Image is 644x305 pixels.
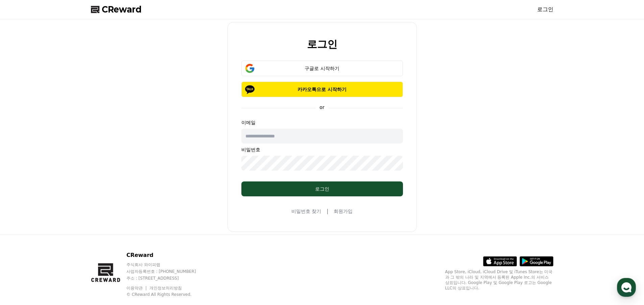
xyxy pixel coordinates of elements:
[241,181,403,196] button: 로그인
[291,208,321,215] a: 비밀번호 찾기
[126,292,209,297] p: © CReward All Rights Reserved.
[45,215,87,232] a: 대화
[126,262,209,267] p: 주식회사 와이피랩
[62,225,70,231] span: 대화
[149,286,182,290] a: 개인정보처리방침
[241,61,403,76] button: 구글로 시작하기
[126,276,209,281] p: 주소 : [STREET_ADDRESS]
[334,208,353,215] a: 회원가입
[251,86,393,93] p: 카카오톡으로 시작하기
[307,39,337,50] h2: 로그인
[102,4,142,15] span: CReward
[126,251,209,259] p: CReward
[537,5,553,14] a: 로그인
[327,207,328,215] span: |
[126,286,148,290] a: 이용약관
[315,104,328,111] p: or
[126,269,209,274] p: 사업자등록번호 : [PHONE_NUMBER]
[91,4,142,15] a: CReward
[255,186,389,192] div: 로그인
[104,225,113,230] span: 설정
[87,215,130,232] a: 설정
[21,225,25,230] span: 홈
[2,215,45,232] a: 홈
[241,119,403,126] p: 이메일
[445,269,553,291] p: App Store, iCloud, iCloud Drive 및 iTunes Store는 미국과 그 밖의 나라 및 지역에서 등록된 Apple Inc.의 서비스 상표입니다. Goo...
[241,146,403,153] p: 비밀번호
[251,65,393,72] div: 구글로 시작하기
[241,82,403,97] button: 카카오톡으로 시작하기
